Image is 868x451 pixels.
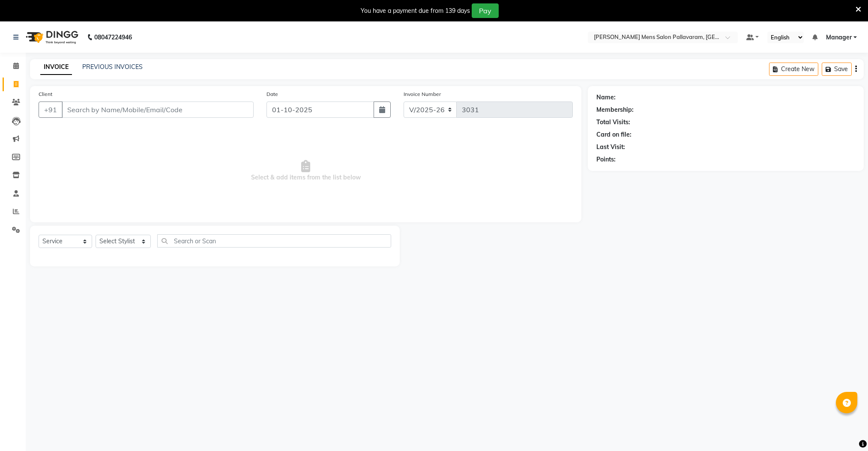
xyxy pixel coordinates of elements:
b: 08047224946 [94,25,132,49]
div: Points: [596,155,616,164]
button: Save [822,63,852,76]
button: Pay [472,3,499,18]
span: Select & add items from the list below [39,128,573,214]
div: Total Visits: [596,118,630,127]
label: Client [39,90,52,98]
div: You have a payment due from 139 days [361,6,470,15]
div: Last Visit: [596,143,625,152]
input: Search or Scan [157,234,392,248]
span: Manager [826,33,852,42]
label: Invoice Number [404,90,441,98]
a: INVOICE [40,60,72,75]
div: Card on file: [596,130,632,139]
button: Create New [769,63,818,76]
label: Date [266,90,278,98]
button: +91 [39,102,63,118]
input: Search by Name/Mobile/Email/Code [62,102,254,118]
a: PREVIOUS INVOICES [82,63,143,71]
div: Name: [596,93,616,102]
iframe: chat widget [832,417,859,442]
img: logo [22,25,81,49]
div: Membership: [596,105,634,114]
